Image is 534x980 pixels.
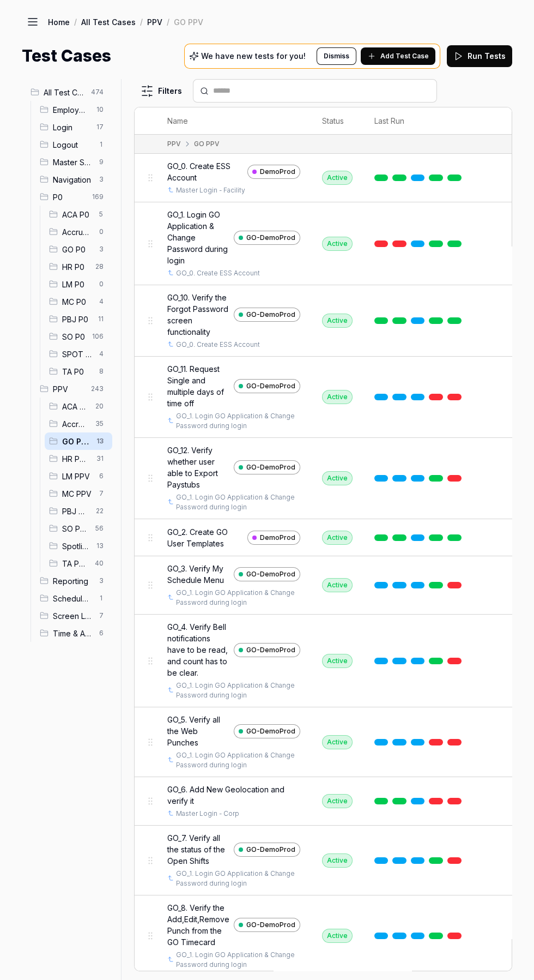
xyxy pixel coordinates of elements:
[363,107,472,135] th: Last Run
[247,165,300,179] a: DemoProd
[95,470,108,483] span: 6
[45,223,112,241] div: Drag to reorderAccruals P00
[62,540,90,552] span: Spotlight PPV
[176,411,298,431] a: GO_1. Login GO Application & Change Password during login
[45,432,112,450] div: Drag to reorderGO PPV13
[22,44,111,68] h1: Test Cases
[35,153,112,171] div: Drag to reorderMaster Schedule9
[311,107,363,135] th: Status
[53,383,84,395] span: PPV
[91,522,108,535] span: 56
[44,87,84,98] span: All Test Cases
[53,191,86,203] span: P0
[260,167,295,177] span: DemoProd
[246,569,295,579] span: GO-DemoProd
[134,80,189,102] button: Filters
[246,233,295,243] span: GO-DemoProd
[45,555,112,572] div: Drag to reorderTA PPV40
[53,593,93,604] span: Schedule Optimizer
[167,209,229,266] span: GO_1. Login GO Application & Change Password during login
[176,185,245,195] a: Master Login - Facility
[62,314,92,325] span: PBJ P0
[246,845,295,855] span: GO-DemoProd
[35,188,112,206] div: Drag to reorderP0169
[167,902,229,948] span: GO_8. Verify the Add,Edit,Remove Punch from the GO Timecard
[62,209,93,220] span: ACA P0
[167,563,229,586] span: GO_3. Verify My Schedule Menu
[322,237,353,251] div: Active
[92,435,108,448] span: 13
[361,47,435,65] button: Add Test Case
[62,348,93,360] span: SPOT P0
[176,340,260,350] a: GO_0. Create ESS Account
[246,381,295,391] span: GO-DemoProd
[92,504,108,518] span: 22
[45,293,112,310] div: Drag to reorderMC P04
[167,832,229,867] span: GO_7. Verify all the status of the Open Shifts
[45,258,112,275] div: Drag to reorderHR P028
[322,654,353,668] div: Active
[45,241,112,258] div: Drag to reorderGO P03
[322,853,353,868] div: Active
[88,330,108,343] span: 106
[35,101,112,118] div: Drag to reorderEmployee Management10
[140,16,143,27] div: /
[194,139,220,149] div: GO PPV
[62,418,89,430] span: Accruals PPV
[95,347,108,360] span: 4
[94,312,108,326] span: 11
[176,869,298,888] a: GO_1. Login GO Application & Change Password during login
[167,444,229,490] span: GO_12. Verify whether user able to Export Paystubs
[45,363,112,380] div: Drag to reorderTA P08
[234,643,300,657] a: GO-DemoProd
[246,462,295,472] span: GO-DemoProd
[62,558,88,569] span: TA PPV
[147,16,162,27] a: PPV
[95,243,108,256] span: 3
[91,417,108,430] span: 35
[62,488,93,500] span: MC PPV
[53,104,90,116] span: Employee Management
[317,47,356,65] button: Dismiss
[167,714,229,748] span: GO_5. Verify all the Web Punches
[90,557,108,570] span: 40
[62,296,93,308] span: MC P0
[45,345,112,363] div: Drag to reorderSPOT P04
[234,724,300,738] a: GO-DemoProd
[246,920,295,930] span: GO-DemoProd
[74,16,77,27] div: /
[62,331,86,342] span: SO P0
[35,136,112,153] div: Drag to reorderLogout1
[167,363,229,409] span: GO_11. Request Single and multiple days of time off
[92,452,108,465] span: 31
[92,103,108,116] span: 10
[95,173,108,186] span: 3
[247,531,300,545] a: DemoProd
[95,627,108,640] span: 6
[53,139,93,151] span: Logout
[156,107,311,135] th: Name
[234,843,300,857] a: GO-DemoProd
[45,398,112,415] div: Drag to reorderACA PPV20
[322,929,353,943] div: Active
[45,206,112,223] div: Drag to reorderACA P05
[95,574,108,587] span: 3
[176,681,298,700] a: GO_1. Login GO Application & Change Password during login
[95,138,108,151] span: 1
[62,436,90,447] span: GO PPV
[322,735,353,749] div: Active
[174,16,203,27] div: GO PPV
[35,624,112,642] div: Drag to reorderTime & Attendance6
[176,268,260,278] a: GO_0. Create ESS Account
[45,450,112,467] div: Drag to reorderHR PPV31
[176,588,298,608] a: GO_1. Login GO Application & Change Password during login
[35,118,112,136] div: Drag to reorderLogin17
[234,567,300,581] a: GO-DemoProd
[234,918,300,932] a: GO-DemoProd
[87,382,108,395] span: 243
[167,526,243,549] span: GO_2. Create GO User Templates
[234,379,300,393] a: GO-DemoProd
[176,950,298,970] a: GO_1. Login GO Application & Change Password during login
[176,492,298,512] a: GO_1. Login GO Application & Change Password during login
[91,260,108,273] span: 28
